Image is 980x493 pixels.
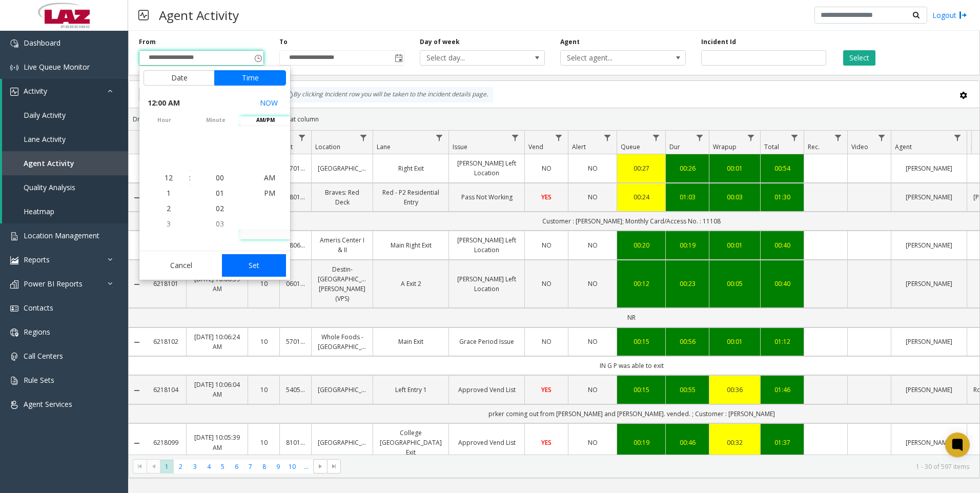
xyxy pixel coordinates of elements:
[455,158,518,178] a: [PERSON_NAME] Left Location
[897,385,961,395] a: [PERSON_NAME]
[129,338,145,346] a: Collapse Details
[151,385,180,395] a: 6218104
[897,240,961,250] a: [PERSON_NAME]
[2,79,128,103] a: Activity
[318,163,366,173] a: [GEOGRAPHIC_DATA]/[GEOGRAPHIC_DATA]
[318,188,366,207] a: Braves: Red Deck
[455,438,518,447] a: Approved Vend List
[10,353,18,361] img: 'icon'
[138,3,149,28] img: pageIcon
[286,279,305,289] a: 060166
[623,438,659,447] a: 00:19
[254,337,273,346] a: 10
[191,116,240,124] span: minute
[193,332,241,352] a: [DATE] 10:06:24 AM
[542,241,552,250] span: NO
[24,351,63,361] span: Call Centers
[24,38,60,48] span: Dashboard
[672,438,703,447] div: 00:46
[623,163,659,173] a: 00:27
[151,279,180,289] a: 6218101
[264,188,275,198] span: PM
[379,385,442,395] a: Left Entry 1
[716,240,754,250] a: 00:01
[313,459,327,474] span: Go to the next page
[240,116,290,124] span: AM/PM
[561,51,660,65] span: Select agent...
[716,279,754,289] div: 00:05
[24,327,50,337] span: Regions
[831,131,845,145] a: Rec. Filter Menu
[271,460,285,474] span: Page 9
[139,37,156,47] label: From
[216,460,230,474] span: Page 5
[897,163,961,173] a: [PERSON_NAME]
[788,131,802,145] a: Total Filter Menu
[24,86,47,96] span: Activity
[347,462,969,471] kendo-pager-info: 1 - 30 of 597 items
[575,240,610,250] a: NO
[24,134,66,144] span: Lane Activity
[357,131,371,145] a: Location Filter Menu
[897,192,961,202] a: [PERSON_NAME]
[716,438,754,447] a: 00:32
[167,219,171,229] span: 3
[2,103,128,127] a: Daily Activity
[541,193,552,201] span: YES
[575,279,610,289] a: NO
[377,142,391,151] span: Lane
[10,304,18,313] img: 'icon'
[767,240,798,250] div: 00:40
[895,142,912,151] span: Agent
[2,127,128,151] a: Lane Activity
[713,142,737,151] span: Wrapup
[243,460,257,474] span: Page 7
[295,131,309,145] a: Lot Filter Menu
[542,164,552,173] span: NO
[129,110,979,128] div: Drag a column header and drop it here to group by that column
[897,337,961,346] a: [PERSON_NAME]
[254,438,273,447] a: 10
[623,279,659,289] a: 00:12
[672,240,703,250] a: 00:19
[843,50,875,66] button: Select
[601,131,615,145] a: Alert Filter Menu
[767,192,798,202] a: 01:30
[455,337,518,346] a: Grace Period Issue
[24,110,66,120] span: Daily Activity
[160,460,174,474] span: Page 1
[129,280,145,289] a: Collapse Details
[542,337,552,346] span: NO
[623,192,659,202] a: 00:24
[257,460,271,474] span: Page 8
[575,438,610,447] a: NO
[531,337,562,346] a: NO
[193,433,241,452] a: [DATE] 10:05:39 AM
[575,385,610,395] a: NO
[716,337,754,346] a: 00:01
[951,131,965,145] a: Agent Filter Menu
[151,438,180,447] a: 6218099
[764,142,779,151] span: Total
[330,462,338,470] span: Go to the last page
[623,337,659,346] a: 00:15
[767,438,798,447] a: 01:37
[379,428,442,458] a: College [GEOGRAPHIC_DATA] Exit
[767,337,798,346] a: 01:12
[420,51,520,65] span: Select day...
[433,131,446,145] a: Lane Filter Menu
[286,438,305,447] a: 810116
[572,142,586,151] span: Alert
[318,264,366,304] a: Destin-[GEOGRAPHIC_DATA][PERSON_NAME] (VPS)
[393,51,404,65] span: Toggle popup
[379,163,442,173] a: Right Exit
[716,163,754,173] a: 00:01
[167,188,171,198] span: 1
[216,188,224,198] span: 01
[531,163,562,173] a: NO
